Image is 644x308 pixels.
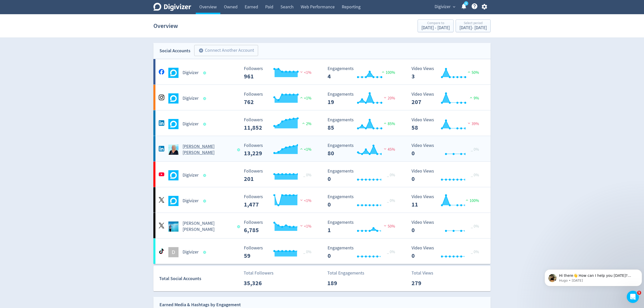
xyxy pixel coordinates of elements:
iframe: Intercom notifications message [543,259,644,294]
span: 45% [383,147,395,152]
p: Total Engagements [327,270,364,277]
span: Data last synced: 7 Oct 2025, 3:01am (AEDT) [203,174,208,177]
svg: Video Views 0 [409,169,485,182]
svg: Video Views 0 [409,220,485,233]
span: 100% [381,70,395,75]
span: Data last synced: 7 Oct 2025, 9:02am (AEDT) [203,72,208,74]
img: positive-performance.svg [381,70,386,74]
span: 5 [637,291,641,295]
a: Emma Lo Russo undefined[PERSON_NAME] [PERSON_NAME] Followers 6,785 Followers 6,785 <1% Engagement... [153,213,491,238]
a: DDigivizer Followers 59 Followers 59 _ 0% Engagements 0 Engagements 0 _ 0% Video Views 0 Video Vi... [153,238,491,264]
svg: Video Views 58 [409,117,485,131]
span: Data last synced: 7 Oct 2025, 3:02am (AEDT) [203,200,208,202]
span: Data last synced: 7 Oct 2025, 9:02am (AEDT) [203,251,208,254]
img: negative-performance.svg [467,121,472,125]
img: positive-performance.svg [301,121,306,125]
img: negative-performance.svg [383,96,388,99]
svg: Followers 1,477 [241,194,317,208]
h5: Digivizer [183,172,199,178]
span: Data last synced: 7 Oct 2025, 1:08pm (AEDT) [237,148,241,151]
a: 5 [464,1,468,6]
h5: Digivizer [183,95,199,101]
span: expand_more [452,5,456,9]
text: 5 [466,2,467,5]
a: Digivizer undefinedDigivizer Followers 11,852 Followers 11,852 2% Engagements 85 Engagements 85 8... [153,110,491,136]
span: 20% [383,96,395,101]
span: _ 0% [387,249,395,254]
button: Compare to[DATE] - [DATE] [418,20,454,32]
span: 85% [383,121,395,126]
h5: Digivizer [183,249,199,255]
span: _ 0% [471,147,479,152]
a: Connect Another Account [190,46,258,56]
p: 189 [327,279,356,288]
svg: Video Views 0 [409,246,485,259]
span: 39% [467,121,479,126]
div: D [168,247,178,257]
span: Data last synced: 7 Oct 2025, 9:02am (AEDT) [203,123,208,126]
img: negative-performance.svg [383,224,388,228]
span: Data last synced: 7 Oct 2025, 9:02am (AEDT) [203,97,208,100]
a: Digivizer undefinedDigivizer Followers 762 Followers 762 <1% Engagements 19 Engagements 19 20% Vi... [153,85,491,110]
img: positive-performance.svg [469,96,474,99]
svg: Followers 6,785 [241,220,317,233]
a: Digivizer undefinedDigivizer Followers 961 Followers 961 <1% Engagements 4 Engagements 4 100% Vid... [153,59,491,84]
div: Select period [459,21,487,26]
span: _ 0% [387,198,395,203]
span: <1% [299,70,311,75]
span: _ 0% [303,173,311,178]
img: positive-performance.svg [464,198,470,202]
span: Digivizer [435,3,451,11]
img: Digivizer undefined [168,93,178,104]
img: Emma Lo Russo undefined [168,145,178,155]
h5: Digivizer [183,70,199,76]
svg: Followers 11,852 [241,117,317,131]
svg: Video Views 3 [409,66,485,80]
svg: Engagements 19 [325,92,401,105]
svg: Engagements 0 [325,169,401,182]
img: Emma Lo Russo undefined [168,221,178,232]
p: Total Followers [244,270,274,277]
svg: Engagements 85 [325,117,401,131]
svg: Followers 961 [241,66,317,80]
img: positive-performance.svg [299,147,304,151]
svg: Engagements 0 [325,246,401,259]
p: 35,326 [244,279,273,288]
button: Digivizer [433,3,457,11]
img: positive-performance.svg [299,96,304,99]
svg: Followers 201 [241,169,317,182]
h5: [PERSON_NAME] [PERSON_NAME] [183,144,232,156]
span: _ 0% [471,173,479,178]
span: add_circle [199,48,204,53]
img: negative-performance.svg [299,224,304,228]
button: Connect Another Account [194,45,258,56]
span: <1% [299,96,311,101]
h5: [PERSON_NAME] [PERSON_NAME] [183,220,232,233]
button: Select period[DATE]- [DATE] [456,20,491,32]
span: <1% [299,198,311,203]
span: 100% [464,198,479,203]
svg: Video Views 0 [409,143,485,157]
div: Compare to [421,21,450,26]
span: 2% [301,121,311,126]
svg: Engagements 4 [325,66,401,80]
img: Digivizer undefined [168,170,178,180]
span: 50% [467,70,479,75]
a: Digivizer undefinedDigivizer Followers 201 Followers 201 _ 0% Engagements 0 Engagements 0 _ 0% Vi... [153,162,491,187]
svg: Followers 762 [241,92,317,105]
span: <1% [299,224,311,229]
img: positive-performance.svg [467,70,472,74]
img: Digivizer undefined [168,196,178,206]
img: negative-performance.svg [299,70,304,74]
span: <1% [299,147,311,152]
h5: Digivizer [183,121,199,127]
img: negative-performance.svg [383,147,388,151]
img: positive-performance.svg [383,121,388,125]
span: Data last synced: 6 Oct 2025, 10:02pm (AEDT) [237,225,241,228]
div: Total Social Accounts [159,275,240,282]
img: Digivizer undefined [168,119,178,129]
svg: Engagements 80 [325,143,401,157]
